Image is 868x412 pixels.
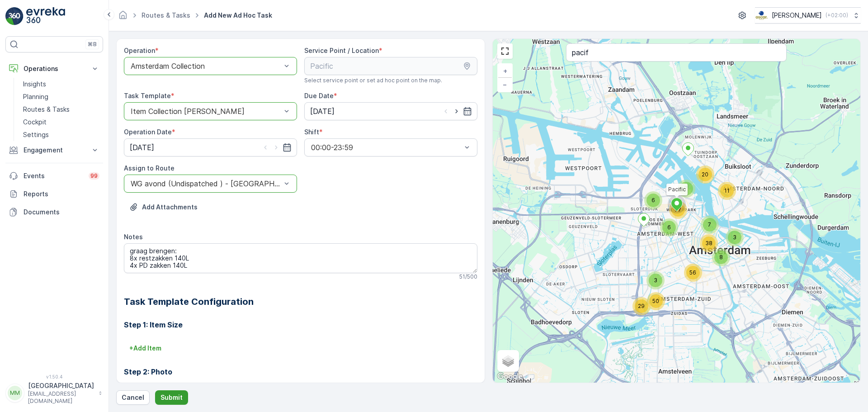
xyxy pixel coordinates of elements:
[5,203,103,221] a: Documents
[700,234,718,252] div: 38
[5,167,103,185] a: Events99
[304,102,477,120] input: dd/mm/yyyy
[654,277,657,284] span: 3
[5,185,103,203] a: Reports
[142,203,198,212] p: Add Attachments
[124,138,297,156] input: dd/mm/yyyy
[124,243,477,273] textarea: graag brengen: 8x restzakken 140L 4x PD zakken 140L
[684,185,688,192] span: 7
[23,80,46,89] p: Insights
[5,141,103,159] button: Engagement
[124,319,477,330] h3: Step 1: Item Size
[160,393,183,402] p: Submit
[498,351,518,371] a: Layers
[498,44,512,58] a: View Fullscreen
[202,11,274,20] span: Add New Ad Hoc Task
[124,47,155,54] label: Operation
[660,218,678,237] div: 6
[459,273,477,280] p: 51 / 500
[566,43,787,62] input: Search address or service points
[702,171,708,178] span: 20
[718,182,736,200] div: 11
[23,118,47,127] p: Cockpit
[632,297,651,315] div: 29
[495,371,525,383] img: Google
[503,81,507,88] span: −
[129,344,161,353] p: + Add Item
[124,233,143,241] label: Notes
[19,128,103,141] a: Settings
[5,7,24,25] img: logo
[755,10,768,20] img: basis-logo_rgb2x.png
[647,292,665,310] div: 50
[684,264,702,282] div: 56
[8,386,22,400] div: MM
[124,200,203,214] button: Upload File
[712,248,730,266] div: 8
[726,228,744,246] div: 3
[19,78,103,90] a: Insights
[19,103,103,116] a: Routes & Tasks
[24,208,99,217] p: Documents
[116,390,150,405] button: Cancel
[708,221,711,228] span: 7
[498,78,512,91] a: Zoom Out
[689,269,696,276] span: 56
[23,105,70,114] p: Routes & Tasks
[701,216,719,234] div: 7
[122,393,144,402] p: Cancel
[124,366,477,377] h3: Step 2: Photo
[667,224,671,231] span: 6
[124,341,167,355] button: +Add Item
[24,64,85,73] p: Operations
[24,189,99,199] p: Reports
[28,390,94,405] p: [EMAIL_ADDRESS][DOMAIN_NAME]
[124,295,477,308] h2: Task Template Configuration
[503,67,507,75] span: +
[24,146,85,155] p: Engagement
[646,271,665,289] div: 3
[652,298,659,304] span: 50
[677,180,695,198] div: 7
[772,11,822,20] p: [PERSON_NAME]
[5,60,103,78] button: Operations
[638,303,645,309] span: 29
[88,41,97,48] p: ⌘B
[755,7,861,24] button: [PERSON_NAME](+02:00)
[19,116,103,128] a: Cockpit
[118,14,128,21] a: Homepage
[304,77,442,84] span: Select service point or set ad hoc point on the map.
[19,90,103,103] a: Planning
[651,197,655,204] span: 6
[304,57,477,75] input: Pacific
[124,164,175,172] label: Assign to Route
[719,254,723,260] span: 8
[304,47,379,54] label: Service Point / Location
[155,390,188,405] button: Submit
[304,128,319,136] label: Shift
[124,128,172,136] label: Operation Date
[124,92,171,99] label: Task Template
[28,381,94,390] p: [GEOGRAPHIC_DATA]
[696,166,714,184] div: 20
[733,234,736,241] span: 3
[23,92,48,101] p: Planning
[304,92,334,99] label: Due Date
[24,171,83,180] p: Events
[705,240,712,246] span: 38
[23,130,49,139] p: Settings
[90,172,98,180] p: 99
[724,187,730,194] span: 11
[495,371,525,383] a: Open this area in Google Maps (opens a new window)
[5,374,103,379] span: v 1.50.4
[826,12,848,19] p: ( +02:00 )
[5,381,103,405] button: MM[GEOGRAPHIC_DATA][EMAIL_ADDRESS][DOMAIN_NAME]
[142,11,190,19] a: Routes & Tasks
[26,7,65,25] img: logo_light-DOdMpM7g.png
[498,64,512,78] a: Zoom In
[644,191,662,209] div: 6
